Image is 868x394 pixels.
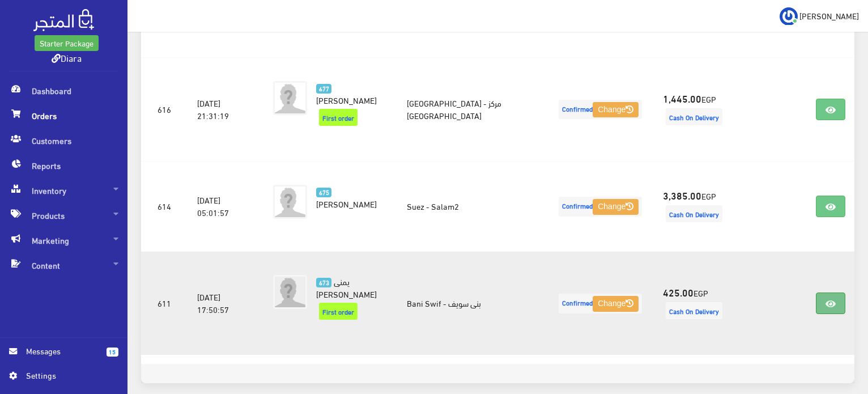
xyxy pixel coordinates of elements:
[52,49,82,66] a: Diara
[9,369,118,387] a: Settings
[316,92,377,108] span: [PERSON_NAME]
[316,185,380,210] a: 675 [PERSON_NAME]
[319,109,358,126] span: First order
[666,302,722,319] span: Cash On Delivery
[398,252,547,355] td: Bani Swif - بنى سويف
[780,7,798,26] img: ...
[188,162,256,252] td: [DATE] 05:01:57
[273,275,307,309] img: avatar.png
[33,9,94,31] img: .
[9,203,118,228] span: Products
[654,162,739,252] td: EGP
[663,91,701,105] strong: 1,445.00
[780,7,859,25] a: ... [PERSON_NAME]
[654,252,739,355] td: EGP
[188,252,256,355] td: [DATE] 17:50:57
[9,345,118,369] a: 15 Messages
[188,57,256,161] td: [DATE] 21:31:19
[141,162,188,252] td: 614
[9,253,118,278] span: Content
[9,103,118,128] span: Orders
[663,285,693,299] strong: 425.00
[316,278,331,287] span: 673
[316,275,380,300] a: 673 يمنى [PERSON_NAME]
[9,228,118,253] span: Marketing
[316,188,331,197] span: 675
[559,100,642,120] span: Confirmed
[398,57,547,161] td: [GEOGRAPHIC_DATA] - مركز [GEOGRAPHIC_DATA]
[316,196,377,211] span: [PERSON_NAME]
[26,345,97,357] span: Messages
[316,84,331,94] span: 677
[593,102,639,118] button: Change
[663,188,701,202] strong: 3,385.00
[593,199,639,215] button: Change
[319,303,358,320] span: First order
[559,294,642,313] span: Confirmed
[316,81,380,106] a: 677 [PERSON_NAME]
[593,296,639,312] button: Change
[141,57,188,161] td: 616
[666,205,722,222] span: Cash On Delivery
[9,153,118,178] span: Reports
[9,178,118,203] span: Inventory
[141,252,188,355] td: 611
[666,108,722,125] span: Cash On Delivery
[398,162,547,252] td: Suez - Salam2
[9,128,118,153] span: Customers
[26,369,109,382] span: Settings
[799,9,859,23] span: [PERSON_NAME]
[316,273,377,302] span: يمنى [PERSON_NAME]
[9,78,118,103] span: Dashboard
[35,35,99,51] a: Starter Package
[559,197,642,217] span: Confirmed
[273,185,307,219] img: avatar.png
[654,57,739,161] td: EGP
[107,348,118,357] span: 15
[273,81,307,115] img: avatar.png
